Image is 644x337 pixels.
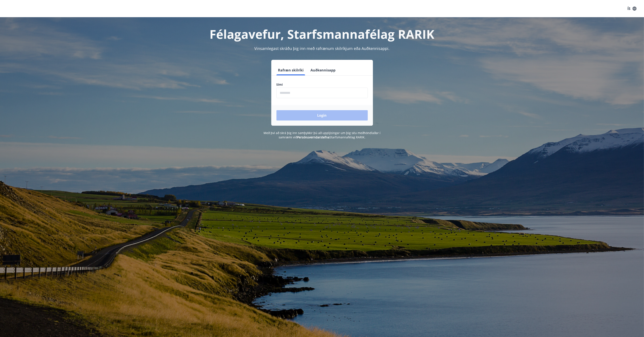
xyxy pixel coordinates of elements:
button: Rafræn skilríki [276,65,306,75]
label: Sími [276,82,368,87]
h1: Félagavefur, Starfsmannafélag RARIK [172,26,472,42]
span: Með því að skrá þig inn samþykkir þú að upplýsingar um þig séu meðhöndlaðar í samræmi við Starfsm... [264,131,380,139]
span: Vinsamlegast skráðu þig inn með rafrænum skilríkjum eða Auðkennisappi. [254,46,390,51]
a: Persónuverndarstefna [297,135,329,139]
button: Auðkennisapp [309,65,337,75]
button: ÍS [625,5,639,12]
